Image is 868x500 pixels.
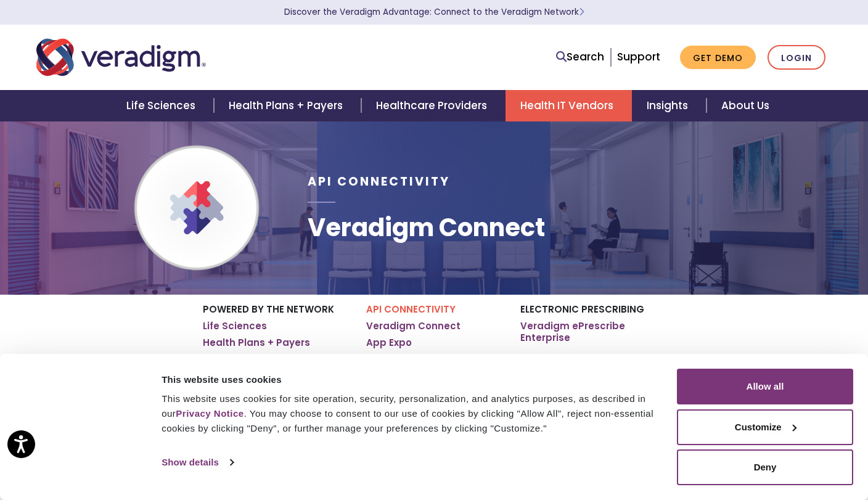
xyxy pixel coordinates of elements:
a: Discover the Veradigm Advantage: Connect to the Veradigm NetworkLearn More [284,6,584,18]
span: Learn More [579,6,584,18]
a: Get Demo [680,46,756,70]
a: Veradigm Connect [366,320,461,332]
iframe: Drift Chat Widget [631,411,853,485]
a: Login [768,45,825,70]
a: Support [617,49,660,64]
a: Healthcare Providers [361,90,506,121]
a: Privacy Notice [176,408,244,419]
a: Life Sciences [203,320,267,332]
a: About Us [706,90,784,121]
div: This website uses cookies for site operation, security, personalization, and analytics purposes, ... [162,391,663,436]
a: Insights [632,90,706,121]
div: This website uses cookies [162,372,663,387]
a: Search [556,49,604,65]
button: Allow all [677,369,853,404]
a: Health Plans + Payers [203,337,310,349]
a: App Expo [366,337,412,349]
a: Veradigm ePrescribe Enterprise [520,320,665,344]
a: Life Sciences [112,90,214,121]
a: Show details [162,453,233,472]
a: Health IT Vendors [506,90,632,121]
span: API Connectivity [308,173,450,190]
img: Veradigm logo [36,37,206,78]
a: Health Plans + Payers [214,90,361,121]
h1: Veradigm Connect [308,213,545,242]
button: Customize [677,409,853,445]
